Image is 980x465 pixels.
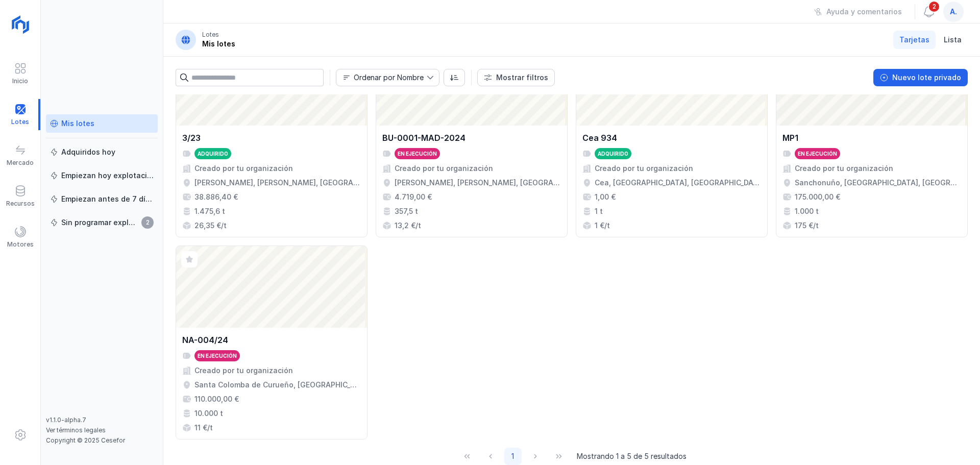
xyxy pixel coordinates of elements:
div: Recursos [6,200,35,208]
a: 3/23AdquiridoCreado por tu organización[PERSON_NAME], [PERSON_NAME], [GEOGRAPHIC_DATA], [GEOGRAPH... [176,43,367,237]
div: Creado por tu organización [595,163,693,174]
div: En ejecución [398,150,437,157]
div: Adquirido [198,150,228,157]
div: Cea, [GEOGRAPHIC_DATA], [GEOGRAPHIC_DATA], [GEOGRAPHIC_DATA] [595,178,761,188]
div: Santa Colomba de Curueño, [GEOGRAPHIC_DATA], [GEOGRAPHIC_DATA], [GEOGRAPHIC_DATA] [194,380,361,390]
div: 4.719,00 € [395,192,432,202]
span: 2 [928,1,940,13]
div: En ejecución [198,352,237,359]
div: Nuevo lote privado [892,72,961,83]
div: Ordenar por Nombre [354,74,424,81]
div: Creado por tu organización [194,365,293,376]
button: Ayuda y comentarios [807,3,909,20]
button: Nuevo lote privado [873,69,968,86]
div: MP1 [782,132,798,144]
div: Mostrar filtros [496,72,548,83]
div: 11 €/t [194,423,213,433]
div: Cea 934 [582,132,617,144]
div: 110.000,00 € [194,394,239,404]
div: 38.886,40 € [194,192,238,202]
a: Sin programar explotación2 [46,213,158,232]
div: Sin programar explotación [61,217,138,228]
a: Tarjetas [893,31,936,49]
a: Empiezan hoy explotación [46,166,158,185]
div: Adquirido [598,150,628,157]
a: Empiezan antes de 7 días [46,190,158,208]
div: 26,35 €/t [194,221,227,231]
span: Tarjetas [899,35,929,45]
div: 1.475,6 t [194,206,225,216]
div: Creado por tu organización [795,163,893,174]
div: Inicio [12,77,28,85]
div: Copyright © 2025 Cesefor [46,436,158,445]
a: BU-0001-MAD-2024En ejecuciónCreado por tu organización[PERSON_NAME], [PERSON_NAME], [GEOGRAPHIC_D... [376,43,568,237]
div: 1 €/t [595,221,610,231]
span: 2 [141,216,154,229]
span: Lista [944,35,962,45]
div: [PERSON_NAME], [PERSON_NAME], [GEOGRAPHIC_DATA], [GEOGRAPHIC_DATA] [194,178,361,188]
a: Lista [938,31,968,49]
div: NA-004/24 [182,334,228,346]
div: 1 t [595,206,603,216]
div: 13,2 €/t [395,221,421,231]
div: Ayuda y comentarios [826,7,902,17]
div: Empiezan antes de 7 días [61,194,154,204]
img: logoRight.svg [8,12,33,37]
div: 175.000,00 € [795,192,840,202]
a: Ver términos legales [46,426,106,434]
div: Empiezan hoy explotación [61,170,154,181]
div: 3/23 [182,132,201,144]
div: Mis lotes [61,118,94,129]
div: Motores [7,240,34,249]
div: Sanchonuño, [GEOGRAPHIC_DATA], [GEOGRAPHIC_DATA], [GEOGRAPHIC_DATA] [795,178,961,188]
a: Adquiridos hoy [46,143,158,161]
div: 1,00 € [595,192,616,202]
a: Cea 934AdquiridoCreado por tu organizaciónCea, [GEOGRAPHIC_DATA], [GEOGRAPHIC_DATA], [GEOGRAPHIC_... [576,43,768,237]
div: Lotes [202,31,219,39]
a: Mis lotes [46,114,158,133]
button: Page 1 [504,448,522,465]
button: Mostrar filtros [477,69,555,86]
span: Mostrando 1 a 5 de 5 resultados [577,451,687,461]
div: v1.1.0-alpha.7 [46,416,158,424]
span: a. [950,7,957,17]
div: 1.000 t [795,206,819,216]
a: MP1En ejecuciónCreado por tu organizaciónSanchonuño, [GEOGRAPHIC_DATA], [GEOGRAPHIC_DATA], [GEOGR... [776,43,968,237]
div: 175 €/t [795,221,819,231]
div: [PERSON_NAME], [PERSON_NAME], [GEOGRAPHIC_DATA], [GEOGRAPHIC_DATA] [395,178,561,188]
div: Mercado [7,159,34,167]
div: Adquiridos hoy [61,147,115,157]
div: Creado por tu organización [395,163,493,174]
div: 357,5 t [395,206,418,216]
span: Nombre [336,69,427,86]
a: NA-004/24En ejecuciónCreado por tu organizaciónSanta Colomba de Curueño, [GEOGRAPHIC_DATA], [GEOG... [176,246,367,439]
div: 10.000 t [194,408,223,419]
div: BU-0001-MAD-2024 [382,132,465,144]
div: Creado por tu organización [194,163,293,174]
div: Mis lotes [202,39,235,49]
div: En ejecución [798,150,837,157]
